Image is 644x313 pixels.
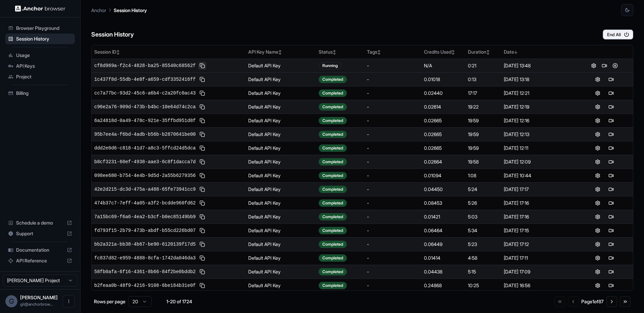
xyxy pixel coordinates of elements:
span: 7a15bc69-f6a6-4ea2-b3cf-b0ec85149bb9 [94,213,196,220]
td: Default API Key [246,210,316,224]
div: Browser Playground [5,23,75,34]
h6: Session History [91,30,134,40]
td: Default API Key [246,278,316,292]
div: - [367,282,419,289]
div: [DATE] 12:13 [504,131,573,138]
div: Usage [5,50,75,61]
div: Completed [319,227,347,234]
div: 0.01421 [424,213,463,220]
div: [DATE] 10:44 [504,172,573,179]
div: - [367,76,419,83]
div: Completed [319,76,347,83]
div: 17:17 [468,90,498,97]
span: Project [16,73,72,80]
td: Default API Key [246,141,316,155]
div: 0.06449 [424,241,463,248]
div: 19:22 [468,104,498,110]
div: Date [504,49,573,55]
div: Completed [319,103,347,111]
div: 0.02664 [424,159,463,165]
span: ↕ [333,50,336,55]
div: 5:23 [468,241,498,248]
div: - [367,255,419,261]
div: 1:08 [468,172,498,179]
div: 0.01414 [424,255,463,261]
div: - [367,131,419,138]
div: 0.01018 [424,76,463,83]
div: [DATE] 17:15 [504,227,573,234]
div: 0.02440 [424,90,463,97]
div: Running [319,62,341,69]
div: - [367,241,419,248]
td: Default API Key [246,72,316,86]
div: [DATE] 16:56 [504,282,573,289]
div: [DATE] 17:16 [504,200,573,206]
div: Credits Used [424,49,463,55]
div: API Key Name [248,49,313,55]
div: 0:13 [468,76,498,83]
span: ↓ [514,50,518,55]
span: Browser Playground [16,25,72,32]
button: Open menu [63,295,75,307]
div: [DATE] 12:11 [504,145,573,151]
div: 0.04450 [424,186,463,193]
span: c96e2a76-909d-473b-b4bc-10e64d74c2ca [94,104,196,110]
div: [DATE] 17:09 [504,268,573,275]
div: 0.01094 [424,172,463,179]
span: 58fb0afa-6f16-4361-8b66-84f2be0bddb2 [94,268,196,275]
div: 0.04438 [424,268,463,275]
span: 098ee680-b754-4e4b-9d5d-2a55b6279356 [94,172,196,179]
span: 42e2d215-dc3d-475a-a488-65fe73941cc9 [94,186,196,193]
div: 0.24868 [424,282,463,289]
td: Default API Key [246,196,316,210]
div: 10:25 [468,282,498,289]
td: Default API Key [246,169,316,182]
div: Page 1 of 87 [581,298,604,305]
span: bb2a321a-bb38-4b67-be90-6120139f17d5 [94,241,196,248]
span: ↕ [451,50,455,55]
td: Default API Key [246,100,316,114]
p: Session History [114,7,147,14]
div: [DATE] 17:17 [504,186,573,193]
span: API Reference [16,257,64,264]
span: Documentation [16,247,64,253]
span: 1c437f8d-55db-4e8f-a659-cdf3352416ff [94,76,196,83]
div: [DATE] 12:21 [504,90,573,97]
div: Completed [319,117,347,124]
div: - [367,117,419,124]
td: Default API Key [246,224,316,237]
div: Completed [319,254,347,262]
td: Default API Key [246,59,316,72]
div: Completed [319,89,347,97]
div: - [367,200,419,206]
div: 19:59 [468,117,498,124]
div: Completed [319,282,347,289]
span: 6a24818d-0a49-478c-921e-35ffbd951d8f [94,117,196,124]
td: Default API Key [246,265,316,278]
span: cc7a77bc-93d2-45c6-a6b4-c2a20fc0ac43 [94,90,196,97]
p: Anchor [91,7,106,14]
div: Billing [5,88,75,99]
span: Usage [16,52,72,59]
span: 474b37c7-7eff-4a05-a3f2-bcdde960fd62 [94,200,196,206]
div: [DATE] 13:18 [504,76,573,83]
div: - [367,159,419,165]
div: - [367,227,419,234]
td: Default API Key [246,127,316,141]
span: Support [16,230,64,237]
div: [DATE] 13:48 [504,62,573,69]
div: [DATE] 17:12 [504,241,573,248]
span: b8cf3231-60ef-4938-aae3-6c8f1dacca7d [94,159,196,165]
span: 95b7ee4a-f6bd-4adb-b56b-b2870641be00 [94,131,196,138]
span: gil@anchorbrowser.io [20,302,53,307]
p: Rows per page [94,298,125,305]
div: - [367,172,419,179]
div: 19:59 [468,131,498,138]
div: 0.02665 [424,145,463,151]
img: Anchor Logo [15,5,65,12]
div: 0.02614 [424,104,463,110]
div: Completed [319,241,347,248]
div: [DATE] 12:19 [504,104,573,110]
div: - [367,145,419,151]
div: Completed [319,158,347,166]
